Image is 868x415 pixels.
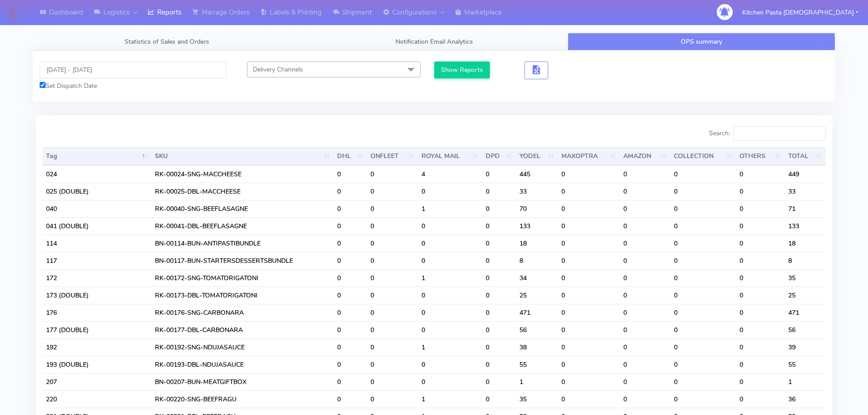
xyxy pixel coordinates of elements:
[785,183,826,200] td: 33
[736,356,784,373] td: 0
[367,252,418,269] td: 0
[334,321,367,338] td: 0
[42,252,151,269] td: 117
[253,65,303,74] span: Delivery Channels
[736,252,784,269] td: 0
[418,235,482,252] td: 0
[670,373,736,390] td: 0
[334,390,367,408] td: 0
[367,147,418,165] th: ONFLEET : activate to sort column ascending
[558,217,619,235] td: 0
[620,304,671,321] td: 0
[367,373,418,390] td: 0
[367,338,418,356] td: 0
[516,373,558,390] td: 1
[558,287,619,304] td: 0
[516,321,558,338] td: 56
[558,321,619,338] td: 0
[151,200,334,217] td: RK-00040-SNG-BEEFLASAGNE
[482,183,516,200] td: 0
[367,269,418,287] td: 0
[736,390,784,408] td: 0
[558,304,619,321] td: 0
[418,200,482,217] td: 1
[151,321,334,338] td: RK-00177-DBL-CARBONARA
[151,269,334,287] td: RK-00172-SNG-TOMATORIGATONI
[151,147,334,165] th: SKU: activate to sort column ascending
[670,200,736,217] td: 0
[482,200,516,217] td: 0
[736,287,784,304] td: 0
[42,287,151,304] td: 173 (DOUBLE)
[736,200,784,217] td: 0
[736,304,784,321] td: 0
[367,304,418,321] td: 0
[33,33,835,51] ul: Tabs
[670,321,736,338] td: 0
[151,183,334,200] td: RK-00025-DBL-MACCHEESE
[620,321,671,338] td: 0
[151,338,334,356] td: RK-00192-SNG-NDUJASAUCE
[620,252,671,269] td: 0
[516,338,558,356] td: 38
[516,200,558,217] td: 70
[736,338,784,356] td: 0
[482,321,516,338] td: 0
[151,165,334,183] td: RK-00024-SNG-MACCHEESE
[670,165,736,183] td: 0
[558,356,619,373] td: 0
[334,147,367,165] th: DHL : activate to sort column ascending
[736,235,784,252] td: 0
[785,338,826,356] td: 39
[482,269,516,287] td: 0
[42,269,151,287] td: 172
[785,147,826,165] th: TOTAL : activate to sort column ascending
[482,165,516,183] td: 0
[367,390,418,408] td: 0
[785,390,826,408] td: 36
[620,269,671,287] td: 0
[736,147,784,165] th: OTHERS : activate to sort column ascending
[620,373,671,390] td: 0
[418,373,482,390] td: 0
[620,183,671,200] td: 0
[785,269,826,287] td: 35
[735,3,865,22] button: Kitchen Pasta [DEMOGRAPHIC_DATA]
[151,356,334,373] td: RK-00193-DBL-NDUJASAUCE
[670,217,736,235] td: 0
[670,183,736,200] td: 0
[334,252,367,269] td: 0
[785,200,826,217] td: 71
[558,200,619,217] td: 0
[785,304,826,321] td: 471
[334,287,367,304] td: 0
[418,321,482,338] td: 0
[42,373,151,390] td: 207
[482,373,516,390] td: 0
[42,217,151,235] td: 041 (DOUBLE)
[558,183,619,200] td: 0
[418,252,482,269] td: 0
[558,252,619,269] td: 0
[418,183,482,200] td: 0
[620,147,671,165] th: AMAZON : activate to sort column ascending
[367,200,418,217] td: 0
[418,217,482,235] td: 0
[516,183,558,200] td: 33
[670,338,736,356] td: 0
[516,235,558,252] td: 18
[620,287,671,304] td: 0
[516,304,558,321] td: 471
[785,252,826,269] td: 8
[736,373,784,390] td: 0
[620,217,671,235] td: 0
[482,147,516,165] th: DPD : activate to sort column ascending
[620,338,671,356] td: 0
[334,235,367,252] td: 0
[558,165,619,183] td: 0
[785,165,826,183] td: 449
[670,287,736,304] td: 0
[736,165,784,183] td: 0
[42,183,151,200] td: 025 (DOUBLE)
[620,235,671,252] td: 0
